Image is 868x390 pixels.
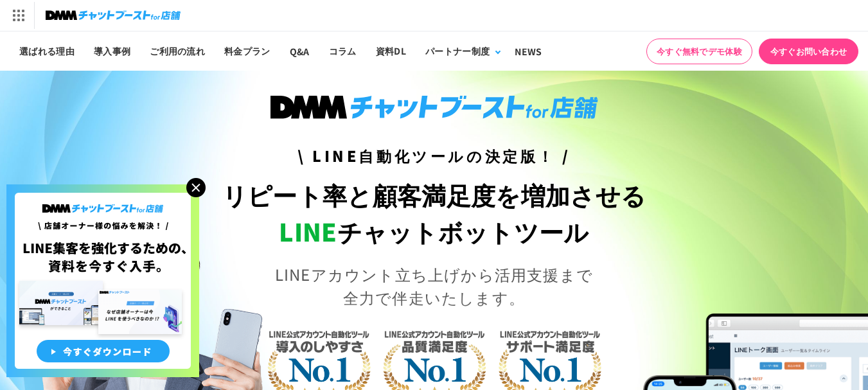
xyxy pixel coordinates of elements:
[366,31,416,71] a: 資料DL
[215,31,280,71] a: 料金プラン
[6,184,199,200] a: 店舗オーナー様の悩みを解決!LINE集客を狂化するための資料を今すぐ入手!
[280,31,319,71] a: Q&A
[505,31,551,71] a: NEWS
[279,213,337,249] span: LINE
[646,39,752,64] a: 今すぐ無料でデモ体験
[217,177,651,250] h1: リピート率と顧客満足度を増加させる チャットボットツール
[217,263,651,309] p: LINEアカウント立ち上げから活用支援まで 全力で伴走いたします。
[217,145,651,167] h3: \ LINE自動化ツールの決定版！ /
[759,39,858,64] a: 今すぐお問い合わせ
[10,31,84,71] a: 選ばれる理由
[2,2,34,29] img: サービス
[319,31,366,71] a: コラム
[6,184,199,377] img: 店舗オーナー様の悩みを解決!LINE集客を狂化するための資料を今すぐ入手!
[46,6,181,24] img: チャットブーストfor店舗
[425,44,490,58] div: パートナー制度
[84,31,140,71] a: 導入事例
[140,31,215,71] a: ご利用の流れ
